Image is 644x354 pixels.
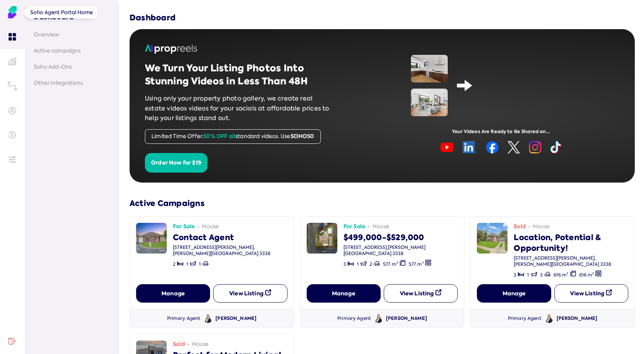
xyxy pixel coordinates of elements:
[145,158,207,166] a: Order Now for $19
[202,223,219,231] span: house
[533,223,550,231] span: house
[343,231,458,243] div: $499,000-$529,000
[199,261,201,267] span: 1
[173,244,287,257] div: [STREET_ADDRESS][PERSON_NAME] , [PERSON_NAME][GEOGRAPHIC_DATA] 3338
[440,141,561,153] img: image
[508,315,541,322] div: Primary Agent
[34,3,108,22] h3: Dashboard
[384,284,458,303] button: View Listing
[383,261,398,267] span: 577 m²
[337,315,371,322] div: Primary Agent
[186,261,188,267] span: 1
[411,89,448,116] img: image
[173,261,176,267] span: 2
[540,272,543,278] span: 3
[382,128,619,135] div: Your Videos Are Ready to Be Shared on...
[343,261,346,267] span: 3
[343,223,365,231] span: For Sale
[213,284,287,303] button: View Listing
[130,12,176,23] h3: Dashboard
[173,341,185,348] span: Sold
[173,223,195,231] span: For Sale
[215,315,256,322] div: [PERSON_NAME]
[554,272,568,278] span: 616 m²
[527,272,529,278] span: 1
[370,261,372,267] span: 2
[192,341,209,348] span: house
[145,153,207,173] button: Order Now for $19
[411,55,448,82] img: image
[145,62,333,87] h2: We Turn Your Listing Photos Into Stunning Videos in Less Than 48H
[34,47,108,54] a: Active campaigns
[477,223,508,254] img: image
[173,231,287,243] div: Contact Agent
[514,272,516,278] span: 3
[373,223,389,231] span: house
[34,79,108,86] a: Other Integrations
[6,6,18,18] img: Soho Agent Portal Home
[477,284,551,303] button: Manage
[307,223,337,254] img: image
[136,284,210,303] button: Manage
[167,315,200,322] div: Primary Agent
[579,272,594,278] span: 616 m²
[409,261,424,267] span: 577 m²
[34,63,108,70] a: Soho Add-Ons
[557,315,598,322] div: [PERSON_NAME]
[203,132,235,140] span: 50% OFF all
[357,261,359,267] span: 1
[145,94,333,123] p: Using only your property photo gallery, we create real estate videos videos for your socials at a...
[203,314,212,323] img: Avatar of Zoe Crooks
[34,31,108,38] a: Overview
[514,223,526,231] span: Sold
[374,314,383,323] img: Avatar of Zoe Crooks
[130,198,635,209] h3: Active Campaigns
[343,244,458,257] div: [STREET_ADDRESS] , [PERSON_NAME][GEOGRAPHIC_DATA] 3338
[514,231,628,254] div: Location, Potential & Opportunity!
[291,132,314,140] span: SOHO50
[514,255,628,267] div: [STREET_ADDRESS][PERSON_NAME] , [PERSON_NAME][GEOGRAPHIC_DATA] 3338
[145,129,321,144] div: Limited Time Offer. standard videos. Use
[386,315,427,322] div: [PERSON_NAME]
[554,284,628,303] button: View Listing
[481,55,591,116] iframe: Demo
[136,223,167,254] img: image
[544,314,554,323] img: Avatar of Zoe Crooks
[307,284,381,303] button: Manage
